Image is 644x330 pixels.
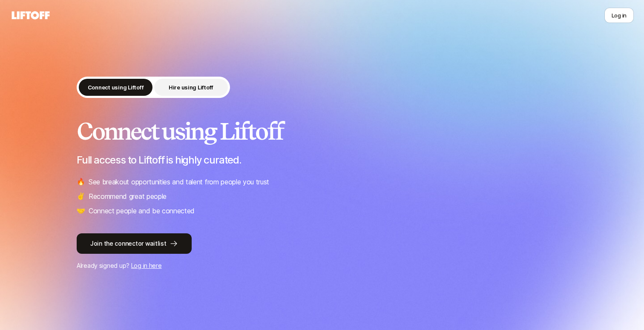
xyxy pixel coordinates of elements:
[77,205,85,216] span: 🤝
[77,233,567,254] a: Join the connector waitlist
[604,8,634,23] button: Log in
[77,191,85,202] span: ✌️
[89,191,167,202] p: Recommend great people
[77,233,192,254] button: Join the connector waitlist
[131,262,162,269] a: Log in here
[77,261,567,271] p: Already signed up?
[169,83,213,92] p: Hire using Liftoff
[77,176,85,187] span: 🔥
[89,176,269,187] p: See breakout opportunities and talent from people you trust
[77,154,567,166] p: Full access to Liftoff is highly curated.
[77,118,567,144] h2: Connect using Liftoff
[89,205,195,216] p: Connect people and be connected
[88,83,144,92] p: Connect using Liftoff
